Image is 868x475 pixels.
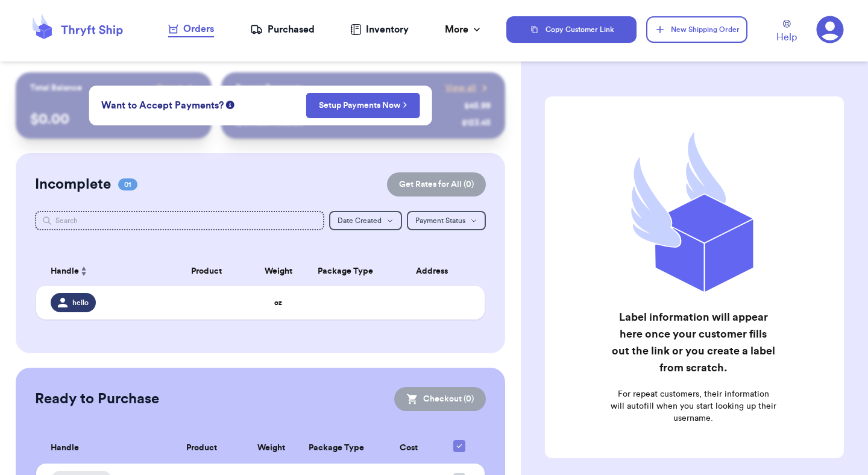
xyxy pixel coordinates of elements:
[35,211,324,230] input: Search
[251,257,305,286] th: Weight
[610,309,776,376] h2: Label information will appear here once your customer fills out the link or you create a label fr...
[329,211,402,230] button: Date Created
[646,16,747,43] button: New Shipping Order
[415,217,465,224] span: Payment Status
[445,82,491,94] a: View all
[407,211,486,230] button: Payment Status
[350,22,409,37] a: Inventory
[168,22,214,37] a: Orders
[306,93,420,118] button: Setup Payments Now
[35,389,159,409] h2: Ready to Purchase
[30,82,82,94] p: Total Balance
[162,257,251,286] th: Product
[245,433,298,464] th: Weight
[776,30,797,45] span: Help
[236,82,303,94] p: Recent Payments
[776,20,797,45] a: Help
[376,433,441,464] th: Cost
[250,22,315,37] a: Purchased
[445,22,483,37] div: More
[338,217,382,224] span: Date Created
[506,16,637,43] button: Copy Customer Link
[118,178,137,190] span: 01
[157,82,197,94] a: Payout
[394,387,486,411] button: Checkout (0)
[35,175,111,194] h2: Incomplete
[305,257,386,286] th: Package Type
[386,257,485,286] th: Address
[158,433,245,464] th: Product
[274,299,282,306] strong: oz
[30,110,197,129] p: $ 0.00
[445,82,476,94] span: View all
[51,265,79,278] span: Handle
[157,82,183,94] span: Payout
[387,172,486,197] button: Get Rates for All (0)
[462,117,491,129] div: $ 123.45
[297,433,376,464] th: Package Type
[79,264,89,278] button: Sort ascending
[168,22,214,36] div: Orders
[464,100,491,112] div: $ 45.99
[319,99,407,112] a: Setup Payments Now
[51,442,79,455] span: Handle
[610,388,776,424] p: For repeat customers, their information will autofill when you start looking up their username.
[72,298,89,307] span: hello
[101,98,224,113] span: Want to Accept Payments?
